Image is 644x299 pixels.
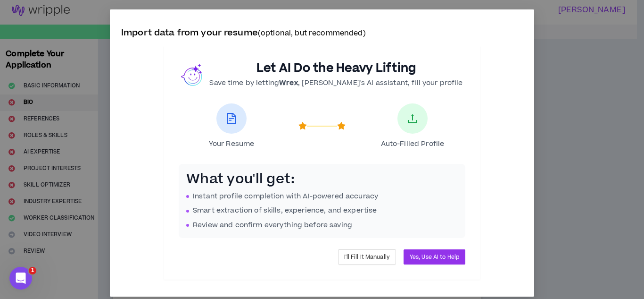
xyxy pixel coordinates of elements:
img: wrex.png [181,63,204,86]
b: Wrex [279,78,298,88]
span: Auto-Filled Profile [381,139,445,149]
span: upload [407,113,418,124]
button: I'll Fill It Manually [338,249,396,265]
span: star [337,122,346,130]
p: Save time by letting , [PERSON_NAME]'s AI assistant, fill your profile [209,78,462,88]
li: Instant profile completion with AI-powered accuracy [186,191,458,202]
span: star [298,122,307,130]
span: 1 [29,267,36,274]
li: Review and confirm everything before saving [186,220,458,231]
li: Smart extraction of skills, experience, and expertise [186,205,458,216]
button: Close [509,9,534,35]
h2: Let AI Do the Heavy Lifting [209,61,462,76]
span: Yes, Use AI to Help [410,253,459,262]
span: file-text [226,113,237,124]
small: (optional, but recommended) [258,28,366,38]
span: Your Resume [209,139,255,149]
button: Yes, Use AI to Help [404,249,465,265]
iframe: Intercom live chat [9,267,32,290]
h3: What you'll get: [186,171,458,188]
span: I'll Fill It Manually [344,253,390,262]
p: Import data from your resume [121,26,523,40]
